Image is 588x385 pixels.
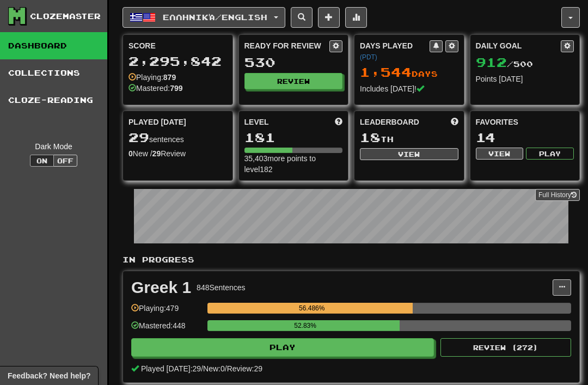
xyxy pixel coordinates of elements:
div: 530 [244,56,343,69]
strong: 879 [163,73,176,82]
span: 912 [476,54,507,70]
button: Off [53,155,77,167]
button: More stats [345,7,367,28]
div: 14 [476,131,574,144]
div: Score [128,40,227,51]
button: Play [526,148,574,160]
div: 848 Sentences [197,282,246,293]
button: Play [131,338,434,357]
span: Review: 29 [227,364,262,373]
span: This week in points, UTC [451,117,458,127]
div: Ready for Review [244,40,330,51]
button: Review (272) [440,338,571,357]
div: Daily Goal [476,40,561,52]
span: Leaderboard [360,117,419,127]
div: 52.83% [211,320,400,331]
span: Open feedback widget [8,370,90,381]
button: View [360,148,458,160]
span: Ελληνικά / English [163,13,267,22]
div: Mastered: 448 [131,320,202,338]
span: Played [DATE]: 29 [141,364,201,373]
div: 56.486% [211,303,413,314]
button: Add sentence to collection [318,7,340,28]
span: Played [DATE] [128,117,186,127]
div: sentences [128,131,227,145]
div: New / Review [128,148,227,159]
strong: 0 [128,149,133,158]
span: 29 [128,130,149,145]
button: View [476,148,524,160]
strong: 29 [152,149,161,158]
div: Greek 1 [131,279,191,296]
div: Days Played [360,40,430,62]
span: / 500 [476,59,533,69]
div: Day s [360,65,458,80]
span: Score more points to level up [335,117,342,127]
span: New: 0 [203,364,225,373]
span: / [225,364,227,373]
div: 35,403 more points to level 182 [244,153,343,175]
div: Mastered: [128,83,183,94]
div: Playing: [128,72,176,83]
div: Includes [DATE]! [360,83,458,94]
a: (PDT) [360,53,377,61]
span: 1,544 [360,64,412,80]
span: / [201,364,203,373]
button: Review [244,73,343,89]
div: Playing: 479 [131,303,202,321]
button: Search sentences [291,7,313,28]
div: Favorites [476,117,574,127]
p: In Progress [122,254,580,265]
div: 2,295,842 [128,54,227,68]
strong: 799 [170,84,182,93]
div: 181 [244,131,343,144]
span: 18 [360,130,381,145]
button: On [30,155,54,167]
a: Full History [535,189,580,201]
div: th [360,131,458,145]
div: Clozemaster [30,11,101,22]
span: Level [244,117,269,127]
div: Points [DATE] [476,74,574,84]
button: Ελληνικά/English [122,7,285,28]
div: Dark Mode [8,141,99,152]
